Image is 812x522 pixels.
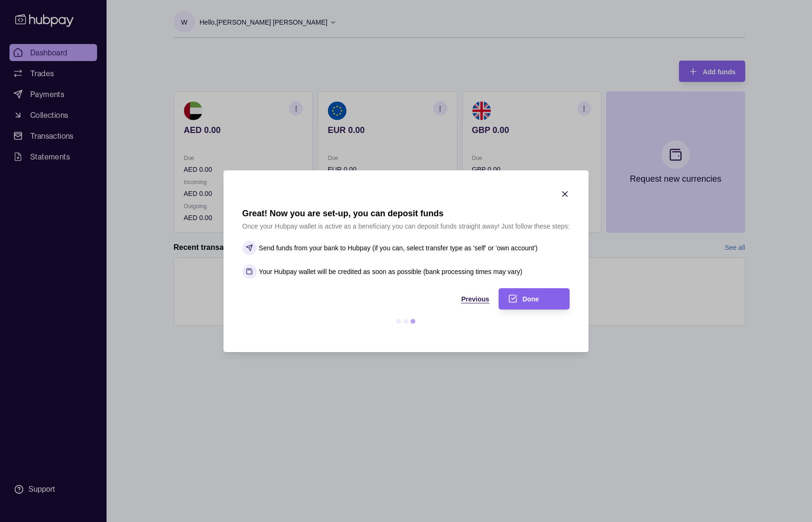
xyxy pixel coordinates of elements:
[242,288,490,310] button: Previous
[499,288,570,310] button: Done
[461,295,489,303] span: Previous
[242,208,570,219] h1: Great! Now you are set-up, you can deposit funds
[522,295,539,303] span: Done
[242,221,570,231] p: Once your Hubpay wallet is active as a beneficiary you can deposit funds straight away! Just foll...
[259,266,523,277] p: Your Hubpay wallet will be credited as soon as possible (bank processing times may vary)
[259,243,538,253] p: Send funds from your bank to Hubpay (if you can, select transfer type as 'self' or 'own account')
